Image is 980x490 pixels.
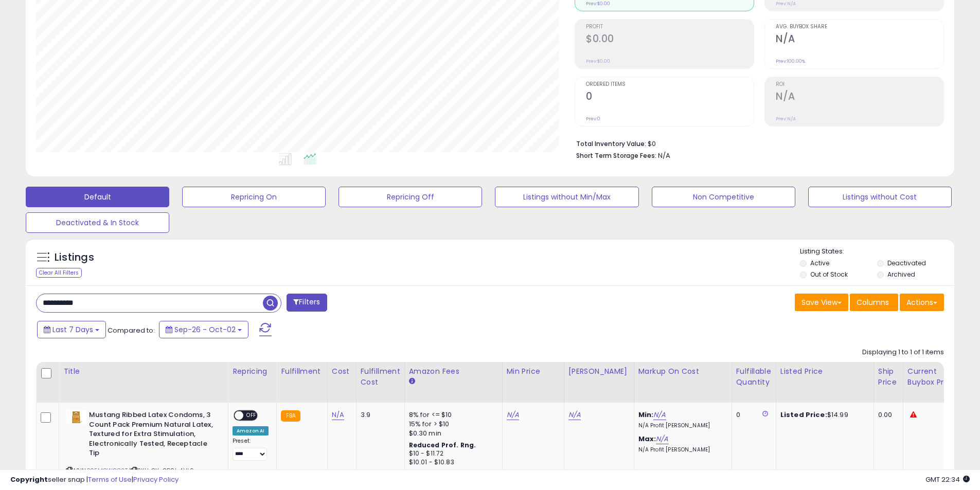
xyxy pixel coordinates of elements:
[586,1,610,7] small: Prev: $0.00
[281,366,323,377] div: Fulfillment
[638,446,724,453] p: N/A Profit [PERSON_NAME]
[133,475,179,484] a: Privacy Policy
[26,187,169,207] button: Default
[576,139,646,148] b: Total Inventory Value:
[495,187,638,207] button: Listings without Min/Max
[63,366,224,377] div: Title
[736,366,772,388] div: Fulfillable Quantity
[332,366,352,377] div: Cost
[409,377,415,386] small: Amazon Fees.
[361,410,397,420] div: 3.9
[736,410,768,420] div: 0
[638,410,654,420] b: Min:
[36,268,82,278] div: Clear All Filters
[586,90,754,104] h2: 0
[10,475,48,484] strong: Copyright
[507,366,560,377] div: Min Price
[338,187,482,207] button: Repricing Off
[88,475,132,484] a: Terms of Use
[878,366,899,388] div: Ship Price
[925,475,970,484] span: 2025-10-11 22:34 GMT
[586,82,754,87] span: Ordered Items
[808,187,952,207] button: Listings without Cost
[638,434,656,444] b: Max:
[568,410,581,420] a: N/A
[409,429,494,438] div: $0.30 min
[776,90,943,104] h2: N/A
[638,422,724,429] p: N/A Profit [PERSON_NAME]
[287,294,327,312] button: Filters
[409,449,494,458] div: $10 - $11.72
[780,410,827,420] b: Listed Price:
[174,324,236,335] span: Sep-26 - Oct-02
[10,475,179,485] div: seller snap | |
[586,24,754,30] span: Profit
[776,116,796,122] small: Prev: N/A
[887,270,915,279] label: Archived
[776,58,805,64] small: Prev: 100.00%
[108,325,155,335] span: Compared to:
[52,324,93,335] span: Last 7 Days
[857,297,889,307] span: Columns
[878,410,895,420] div: 0.00
[656,434,668,444] a: N/A
[862,348,944,357] div: Displaying 1 to 1 of 1 items
[652,187,795,207] button: Non Competitive
[129,466,194,475] span: | SKU: GY-QDBJ-4UL9
[776,33,943,47] h2: N/A
[332,410,344,420] a: N/A
[281,410,300,422] small: FBA
[810,270,848,279] label: Out of Stock
[361,366,400,388] div: Fulfillment Cost
[55,250,94,265] h5: Listings
[409,458,494,467] div: $10.01 - $10.83
[653,410,666,420] a: N/A
[586,33,754,47] h2: $0.00
[233,438,269,461] div: Preset:
[233,366,272,377] div: Repricing
[586,58,610,64] small: Prev: $0.00
[89,410,214,461] b: Mustang Ribbed Latex Condoms, 3 Count Pack Premium Natural Latex, Textured for Extra Stimulation,...
[780,410,866,420] div: $14.99
[638,366,727,377] div: Markup on Cost
[776,82,943,87] span: ROI
[409,420,494,429] div: 15% for > $10
[850,294,898,311] button: Columns
[634,362,732,403] th: The percentage added to the cost of goods (COGS) that forms the calculator for Min & Max prices.
[810,259,829,267] label: Active
[159,321,248,338] button: Sep-26 - Oct-02
[586,116,600,122] small: Prev: 0
[658,151,670,160] span: N/A
[243,411,260,420] span: OFF
[576,151,656,160] b: Short Term Storage Fees:
[507,410,519,420] a: N/A
[800,247,954,257] p: Listing States:
[66,410,86,424] img: 31IlIyS+srL._SL40_.jpg
[780,366,869,377] div: Listed Price
[776,1,796,7] small: Prev: N/A
[776,24,943,30] span: Avg. Buybox Share
[37,321,106,338] button: Last 7 Days
[907,366,960,388] div: Current Buybox Price
[87,466,128,475] a: B0FMGWG82T
[900,294,944,311] button: Actions
[233,426,269,435] div: Amazon AI
[409,366,498,377] div: Amazon Fees
[576,137,936,149] li: $0
[26,212,169,233] button: Deactivated & In Stock
[795,294,848,311] button: Save View
[409,410,494,420] div: 8% for <= $10
[409,441,476,449] b: Reduced Prof. Rng.
[568,366,630,377] div: [PERSON_NAME]
[887,259,926,267] label: Deactivated
[182,187,326,207] button: Repricing On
